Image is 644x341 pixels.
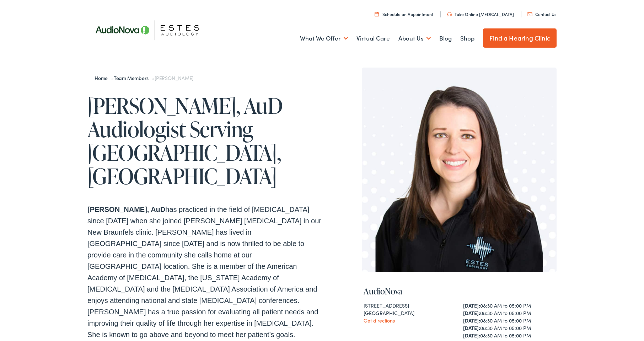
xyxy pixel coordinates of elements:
strong: [DATE]: [463,324,480,331]
a: Home [95,74,111,81]
a: Virtual Care [356,25,390,52]
div: [STREET_ADDRESS] [364,302,455,309]
span: » » [95,74,193,81]
img: utility icon [527,12,532,16]
a: About Us [398,25,431,52]
strong: [DATE]: [463,302,480,309]
a: Find a Hearing Clinic [483,28,557,48]
a: Schedule an Appointment [375,11,433,17]
strong: [DATE]: [463,309,480,316]
h4: AudioNova [364,286,555,297]
h1: [PERSON_NAME], AuD Audiologist Serving [GEOGRAPHIC_DATA], [GEOGRAPHIC_DATA] [87,94,322,188]
strong: [DATE]: [463,317,480,324]
a: Contact Us [527,11,556,17]
a: Team Members [114,74,152,81]
span: [PERSON_NAME] [155,74,193,81]
a: Take Online [MEDICAL_DATA] [447,11,514,17]
p: has practiced in the field of [MEDICAL_DATA] since [DATE] when she joined [PERSON_NAME] [MEDICAL_... [87,204,322,340]
a: Get directions [364,317,395,324]
strong: [PERSON_NAME], AuD [87,206,165,213]
img: utility icon [375,12,379,16]
a: What We Offer [300,25,348,52]
img: utility icon [447,12,452,16]
a: Blog [439,25,452,52]
a: Shop [460,25,474,52]
strong: [DATE]: [463,332,480,339]
div: [GEOGRAPHIC_DATA] [364,309,455,317]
